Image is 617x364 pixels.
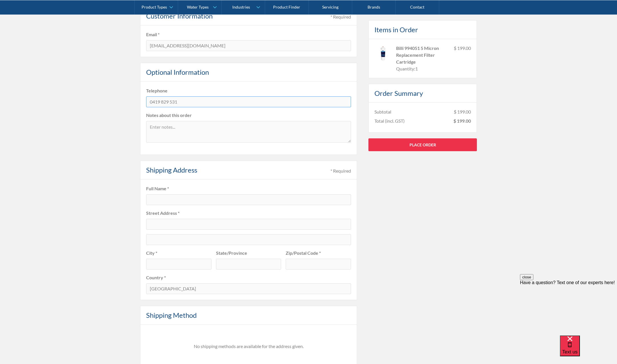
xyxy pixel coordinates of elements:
[146,87,351,94] label: Telephone
[146,250,211,256] label: City *
[560,335,617,364] iframe: podium webchat widget bubble
[187,5,209,9] div: Water Types
[396,65,415,72] div: Quantity:
[142,5,167,9] div: Product Types
[286,250,351,256] label: Zip/Postal Code *
[374,117,405,124] div: Total (incl. GST)
[232,5,250,9] div: Industries
[374,24,418,35] h4: Items in Order
[146,112,351,119] label: Notes about this order
[374,88,423,98] h4: Order Summary
[520,274,617,343] iframe: podium webchat widget prompt
[146,210,351,217] label: Street Address *
[145,343,352,350] div: No shipping methods are available for the address given.
[146,67,209,77] h4: Optional Information
[454,45,471,72] div: $ 199.00
[368,138,477,151] a: Place Order
[146,31,351,38] label: Email *
[415,65,418,72] div: 1
[374,108,391,115] div: Subtotal
[396,45,449,65] div: Billi 994051 5 Micron Replacement Filter Cartridge
[146,11,213,21] h4: Customer Information
[330,13,351,20] div: * Required
[216,250,281,256] label: State/Province
[146,185,351,192] label: Full Name *
[330,167,351,174] div: * Required
[146,96,351,107] input: Enter telephone number...
[146,310,197,320] h4: Shipping Method
[454,108,471,115] div: $ 199.00
[146,165,197,175] h4: Shipping Address
[453,117,471,124] div: $ 199.00
[146,274,351,281] label: Country *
